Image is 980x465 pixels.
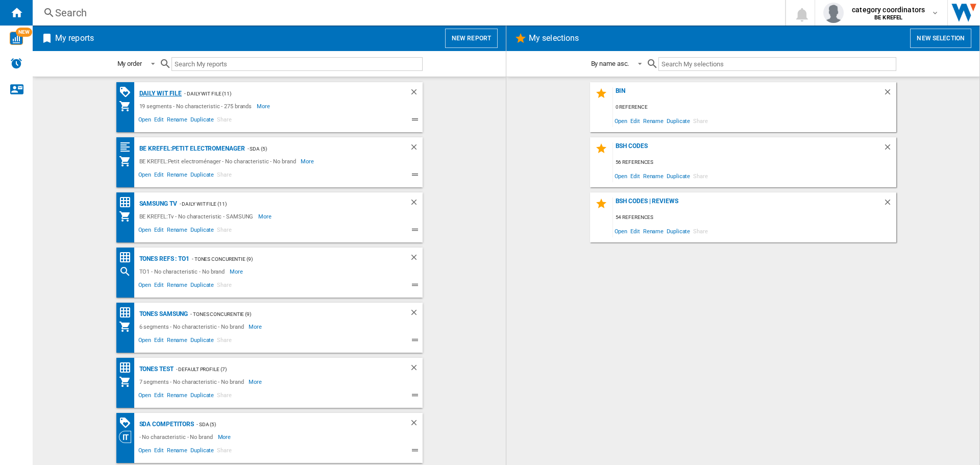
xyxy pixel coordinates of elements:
div: Delete [409,308,423,321]
div: Tones test [137,363,174,376]
div: BE KREFEL:Petit electroménager - No characteristic - No brand [137,155,301,167]
span: Open [137,115,153,127]
span: Edit [153,335,165,348]
input: Search My selections [658,57,896,71]
div: BSH codes | Reviews [613,198,883,211]
span: Duplicate [665,114,692,128]
span: More [301,155,315,167]
div: - SDA (5) [245,142,389,155]
div: Category View [119,431,137,443]
div: 7 segments - No characteristic - No brand [137,376,249,388]
span: Open [137,225,153,237]
div: BE KREFEL:Petit electromenager [137,142,245,155]
div: Delete [409,198,423,210]
span: Rename [165,280,189,292]
div: Daily WIT file [137,87,182,100]
div: TO1 - No characteristic - No brand [137,265,230,278]
span: Open [137,335,153,348]
span: Open [137,170,153,182]
button: New selection [910,29,971,48]
span: category coordinators [852,5,925,15]
span: Rename [642,169,665,183]
div: 6 segments - No characteristic - No brand [137,321,249,333]
span: Duplicate [665,169,692,183]
span: Duplicate [665,224,692,238]
b: BE KREFEL [874,14,902,21]
img: alerts-logo.svg [10,57,22,69]
div: My Assortment [119,100,137,112]
div: - Tones concurentie (9) [188,308,388,321]
span: Rename [165,115,189,127]
div: - SDA (5) [194,418,388,431]
span: Rename [165,170,189,182]
button: New report [445,29,498,48]
div: My Assortment [119,321,137,333]
div: By name asc. [591,60,629,67]
div: Price Matrix [119,361,137,374]
span: Open [137,446,153,458]
div: Delete [409,418,423,431]
span: Open [613,224,629,238]
h2: My selections [527,29,581,48]
div: My Assortment [119,376,137,388]
h2: My reports [53,29,96,48]
span: Share [215,335,233,348]
span: Edit [153,170,165,182]
div: Tones Samsung [137,308,188,321]
input: Search My reports [171,57,423,71]
div: BE KREFEL:Tv - No characteristic - SAMSUNG [137,210,259,223]
span: Share [215,225,233,237]
span: Share [692,114,709,128]
div: Delete [409,142,423,155]
span: Rename [165,225,189,237]
span: Edit [629,169,642,183]
span: Duplicate [189,335,215,348]
span: Edit [153,115,165,127]
span: Duplicate [189,446,215,458]
span: Share [215,280,233,292]
span: Open [613,114,629,128]
div: Samsung TV [137,198,177,210]
span: Share [215,170,233,182]
span: Duplicate [189,280,215,292]
span: Edit [153,446,165,458]
span: Edit [629,114,642,128]
span: More [218,431,233,443]
div: My order [117,60,142,67]
div: 19 segments - No characteristic - 275 brands [137,100,257,112]
span: Rename [642,114,665,128]
div: BSH Codes [613,142,883,156]
div: My Assortment [119,210,137,223]
span: More [230,265,244,278]
span: Duplicate [189,115,215,127]
span: Share [215,115,233,127]
div: PROMOTIONS Matrix [119,86,137,99]
div: Delete [883,87,896,101]
span: Edit [153,280,165,292]
span: Share [215,446,233,458]
span: Rename [642,224,665,238]
div: Delete [409,363,423,376]
div: 0 reference [613,101,896,114]
div: Search [55,6,758,20]
span: Duplicate [189,170,215,182]
span: Share [692,224,709,238]
div: Delete [883,142,896,156]
div: - Daily WIT File (11) [177,198,389,210]
span: More [249,321,263,333]
div: Delete [409,87,423,100]
div: - Default profile (7) [174,363,389,376]
span: Share [692,169,709,183]
div: 54 references [613,211,896,224]
span: More [249,376,263,388]
div: - No characteristic - No brand [137,431,218,443]
span: Rename [165,446,189,458]
div: Price Matrix [119,196,137,209]
div: SDA competitors [137,418,194,431]
div: My Assortment [119,155,137,167]
div: - Tones concurentie (9) [189,253,389,265]
span: NEW [16,28,32,37]
span: Edit [153,390,165,403]
span: Edit [629,224,642,238]
span: Rename [165,390,189,403]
